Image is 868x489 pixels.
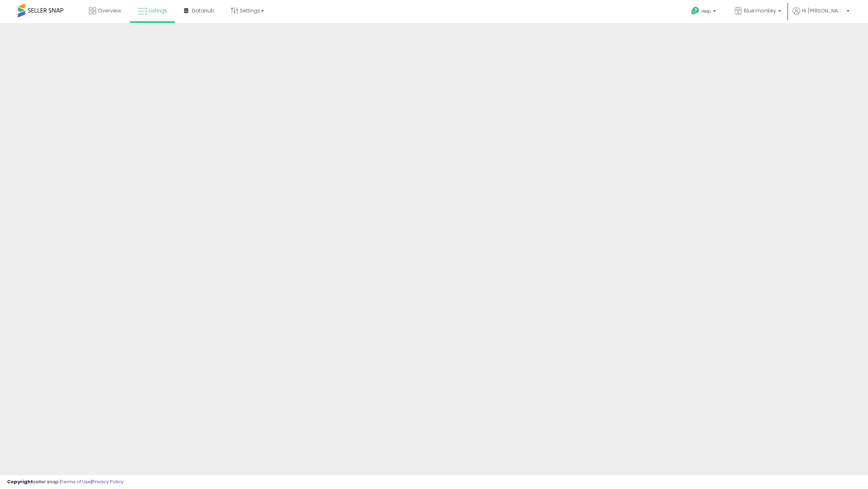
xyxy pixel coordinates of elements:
[691,6,700,15] i: Get Help
[98,7,121,14] span: Overview
[793,7,849,23] a: Hi [PERSON_NAME]
[149,7,167,14] span: Listings
[802,7,845,14] span: Hi [PERSON_NAME]
[192,7,214,14] span: DataHub
[701,8,711,14] span: Help
[685,1,723,23] a: Help
[744,7,776,14] span: Blue.monkey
